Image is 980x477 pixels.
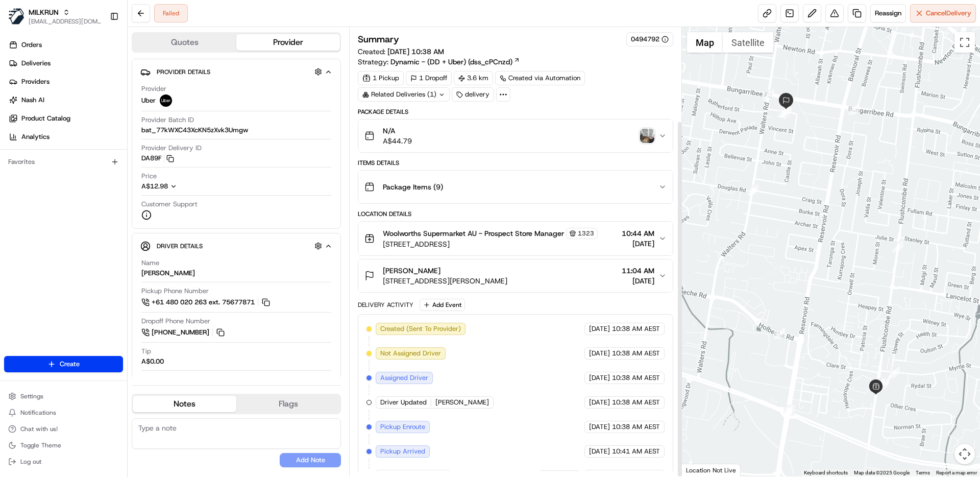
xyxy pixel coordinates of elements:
div: delivery [452,87,494,102]
div: 7 [874,378,885,389]
span: Create [60,360,80,369]
button: A$12.98 [141,182,231,191]
span: [PHONE_NUMBER] [152,328,209,337]
button: MILKRUN [29,7,59,17]
div: 3.6 km [454,71,493,85]
button: Toggle fullscreen view [954,32,975,53]
button: Notifications [4,406,123,420]
span: Uber [141,96,156,105]
div: Delivery Activity [358,301,413,309]
button: 0494792 [631,35,669,44]
span: [DATE] [589,373,610,383]
button: Chat with us! [4,422,123,436]
span: Woolworths Supermarket AU - Prospect Store Manager [383,228,564,238]
a: Providers [4,74,127,90]
span: Settings [20,392,43,400]
button: Reassign [870,4,906,22]
a: Product Catalog [4,110,127,127]
span: Assigned Driver [380,373,428,383]
button: Driver Details [140,237,332,254]
span: 10:38 AM AEST [612,398,660,407]
span: Provider Delivery ID [141,144,202,153]
span: A$44.79 [383,136,412,146]
button: DA89F [141,154,174,163]
div: 12 [778,106,789,117]
img: Google [684,463,718,476]
span: Cancel Delivery [926,9,971,18]
span: Pickup Arrived [380,447,425,456]
div: 3 [878,378,889,390]
button: MILKRUNMILKRUN[EMAIL_ADDRESS][DOMAIN_NAME] [4,4,106,29]
div: Package Details [358,108,673,116]
div: 15 [783,404,795,416]
span: Map data ©2025 Google [854,470,910,475]
button: Log out [4,455,123,469]
button: Package Items (9) [358,171,672,203]
a: Dynamic - (DD + Uber) (dss_cPCnzd) [390,57,520,67]
div: 1 Dropoff [406,71,452,85]
span: Customer Support [141,200,198,209]
span: Pickup Enroute [380,422,425,432]
span: Log out [20,458,41,466]
a: Orders [4,37,127,53]
span: Driver Updated [380,398,427,407]
span: N/A [383,126,412,136]
button: Show street map [687,32,723,53]
span: Created (Sent To Provider) [380,324,461,333]
img: photo_proof_of_delivery image [640,129,654,143]
div: A$0.00 [141,357,164,366]
span: [DATE] [589,349,610,358]
span: Dropoff Phone Number [141,317,210,326]
div: Location Not Live [682,464,741,476]
div: [PERSON_NAME] [141,269,195,278]
span: 10:38 AM AEST [612,373,660,383]
button: Flags [236,396,340,412]
div: 11 [780,107,792,118]
span: Toggle Theme [20,441,61,449]
button: Map camera controls [954,444,975,464]
button: Create [4,356,123,372]
h3: Summary [358,35,399,44]
a: Created via Automation [495,71,585,85]
span: [DATE] [589,398,610,407]
span: A$12.98 [141,182,168,190]
span: Provider [141,84,166,93]
button: N/AA$44.79photo_proof_of_delivery image [358,120,672,152]
div: 8 [892,241,903,252]
span: [DATE] [589,324,610,333]
span: 10:38 AM AEST [612,349,660,358]
span: Orders [21,40,42,50]
div: 13 [747,184,758,196]
span: 10:38 AM AEST [612,422,660,432]
div: 14 [774,328,785,339]
button: Add Event [420,299,465,311]
span: [DATE] 10:38 AM [387,47,444,56]
span: [PERSON_NAME] [383,266,440,276]
span: Not Assigned Driver [380,349,441,358]
span: Type [141,375,156,384]
button: Provider [236,34,340,51]
span: [DATE] [589,447,610,456]
a: Analytics [4,129,127,145]
div: Items Details [358,159,673,167]
button: Woolworths Supermarket AU - Prospect Store Manager1323[STREET_ADDRESS]10:44 AM[DATE] [358,222,672,255]
img: uber-new-logo.jpeg [160,94,172,107]
span: [DATE] [589,422,610,432]
span: Reassign [875,9,901,18]
span: [PERSON_NAME] [435,398,489,407]
span: Price [141,172,157,181]
div: 2 [889,367,900,378]
span: Name [141,258,159,268]
span: Analytics [21,132,50,141]
span: bat_77kWXC43XcKN5zXvk3Umgw [141,126,248,135]
span: 11:04 AM [622,266,654,276]
span: Nash AI [21,96,44,105]
button: [EMAIL_ADDRESS][DOMAIN_NAME] [29,17,102,26]
button: Provider Details [140,63,332,80]
button: Keyboard shortcuts [804,469,848,476]
span: Providers [21,77,50,86]
span: Driver Details [157,242,203,250]
a: Deliveries [4,55,127,71]
span: 10:41 AM AEST [612,447,660,456]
